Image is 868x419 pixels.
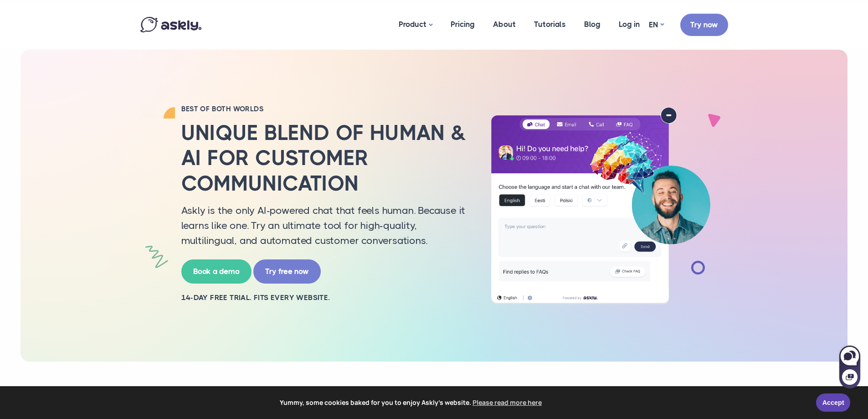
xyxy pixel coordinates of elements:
[181,203,468,248] p: Askly is the only AI-powered chat that feels human. Because it learns like one. Try an ultimate t...
[181,120,468,196] h2: Unique blend of human & AI for customer communication
[442,2,484,47] a: Pricing
[838,344,861,389] iframe: Askly chat
[181,104,468,114] h2: BEST OF BOTH WORLDS
[484,2,525,47] a: About
[482,107,719,304] img: AI multilingual chat
[140,17,201,32] img: Askly
[471,396,543,409] a: learn more about cookies
[610,2,649,47] a: Log in
[525,2,575,47] a: Tutorials
[649,18,664,31] a: EN
[390,2,442,47] a: Product
[816,393,850,412] a: Accept
[680,14,728,36] a: Try now
[181,259,252,284] a: Book a demo
[575,2,610,47] a: Blog
[13,396,810,409] span: Yummy, some cookies baked for you to enjoy Askly's website.
[181,293,468,303] h2: 14-day free trial. Fits every website.
[253,259,321,284] a: Try free now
